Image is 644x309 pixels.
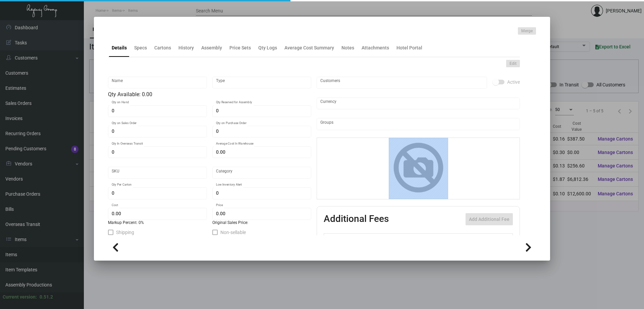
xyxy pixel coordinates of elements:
[466,213,513,225] button: Add Additional Fee
[344,234,419,245] th: Type
[116,228,134,236] span: Shipping
[320,80,484,85] input: Add new..
[419,234,447,245] th: Cost
[521,28,533,34] span: Merge
[507,78,520,86] span: Active
[506,60,520,67] button: Edit
[201,44,222,51] div: Assembly
[396,44,422,51] div: Hotel Portal
[447,234,475,245] th: Price
[284,44,334,51] div: Average Cost Summary
[220,228,246,236] span: Non-sellable
[509,61,517,67] span: Edit
[134,44,147,51] div: Specs
[108,90,311,99] div: Qty Available: 0.00
[40,294,53,301] div: 0.51.2
[475,234,505,245] th: Price type
[229,44,251,51] div: Price Sets
[324,213,389,225] h2: Additional Fees
[469,217,509,222] span: Add Additional Fee
[362,44,389,51] div: Attachments
[112,44,127,51] div: Details
[518,27,536,35] button: Merge
[154,44,171,51] div: Cartons
[324,234,344,245] th: Active
[178,44,194,51] div: History
[3,294,37,301] div: Current version:
[341,44,354,51] div: Notes
[258,44,277,51] div: Qty Logs
[320,121,517,127] input: Add new..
